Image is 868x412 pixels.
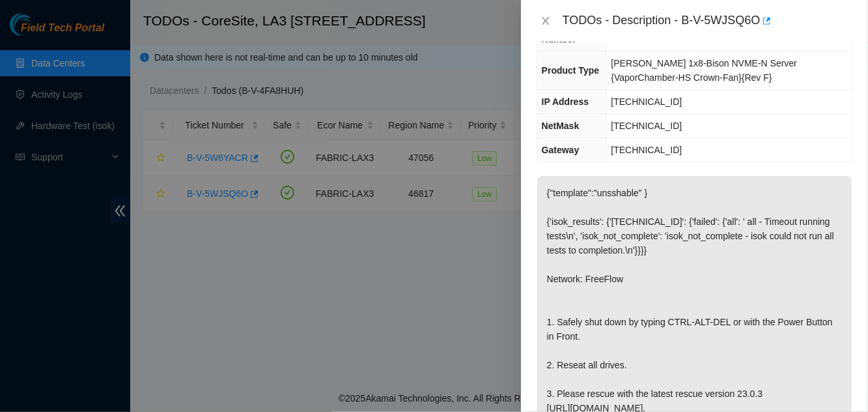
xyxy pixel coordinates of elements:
span: IP Address [542,96,589,107]
button: Close [537,15,555,27]
span: close [540,16,551,26]
span: [TECHNICAL_ID] [611,145,682,155]
span: [TECHNICAL_ID] [611,121,682,131]
span: Gateway [542,145,580,155]
span: NetMask [542,121,580,131]
span: [TECHNICAL_ID] [611,96,682,107]
div: TODOs - Description - B-V-5WJSQ6O [563,10,852,31]
span: Product Type [542,65,599,76]
span: [PERSON_NAME] 1x8-Bison NVME-N Server {VaporChamber-HS Crown-Fan}{Rev F} [611,58,798,83]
